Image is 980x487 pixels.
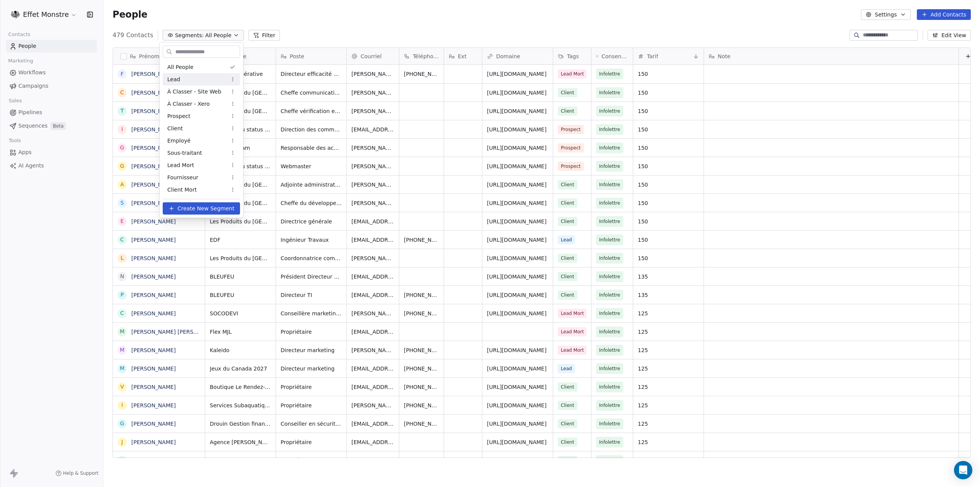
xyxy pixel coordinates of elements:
span: Create New Segment [178,205,235,213]
span: Client Mort [167,186,197,194]
span: Lead Mort [167,161,194,169]
span: Sous-traitant [167,149,202,157]
span: À Classer - Xero [167,100,210,108]
span: Prospect [167,112,190,120]
button: Create New Segment [163,202,240,215]
span: All People [167,63,193,71]
div: Suggestions [163,61,240,196]
span: Lead [167,75,180,84]
span: Employé [167,137,191,145]
span: Client [167,125,183,133]
span: À Classer - Site Web [167,88,221,96]
span: Fournisseur [167,174,198,182]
